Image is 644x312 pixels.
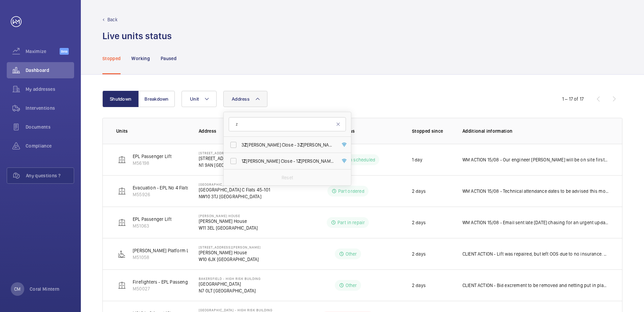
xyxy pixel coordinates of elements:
[462,156,609,163] p: WM ACTION 15/08 - Our engineer [PERSON_NAME] will be on site first thing this morning. WM ACTION ...
[199,162,272,168] p: N1 9AN [GEOGRAPHIC_DATA]
[26,124,74,130] span: Documents
[244,142,247,148] span: Z
[60,48,69,55] span: Beta
[241,141,334,148] span: 3 [PERSON_NAME] Close - 3 [PERSON_NAME][STREET_ADDRESS]
[337,219,365,226] p: Part in repair
[199,155,272,162] p: [STREET_ADDRESS][PERSON_NAME]
[102,30,172,42] h1: Live units status
[199,245,261,249] p: [STREET_ADDRESS][PERSON_NAME]
[346,251,357,257] p: Other
[412,156,422,163] p: 1 day
[199,128,294,134] p: Address
[190,96,199,102] span: Unit
[26,172,74,179] span: Any questions ?
[199,249,261,256] p: [PERSON_NAME] House
[338,188,364,194] p: Part ordered
[199,281,261,287] p: [GEOGRAPHIC_DATA]
[229,117,346,131] input: Search by address
[107,16,118,23] p: Back
[223,91,267,107] button: Address
[118,250,126,258] img: platform_lift.svg
[462,128,609,134] p: Additional information
[133,247,194,254] p: [PERSON_NAME] Platform Lift
[199,151,272,155] p: [STREET_ADDRESS][PERSON_NAME]
[199,308,272,312] p: [GEOGRAPHIC_DATA] - High Risk Building
[412,188,426,194] p: 2 days
[133,279,211,285] p: Firefighters - EPL Passenger Lift No 2
[462,251,609,257] p: CLIENT ACTION - Lift was repaired, but left OOS due to no insurance. WM ACTION 13/08 - Tech engin...
[232,96,250,102] span: Address
[300,142,303,148] span: Z
[133,153,171,160] p: EPL Passenger Lift
[131,55,150,62] p: Working
[30,286,60,292] p: Coral Mintern
[462,188,609,194] p: WM ACTION 15/08 - Technical attendance dates to be advised this morning. WM ACTION 14/08 - Parts ...
[282,174,293,181] p: Reset
[118,187,126,195] img: elevator.svg
[118,218,126,227] img: elevator.svg
[346,282,357,289] p: Other
[199,218,258,225] p: [PERSON_NAME] House
[199,225,258,231] p: W11 3EL [GEOGRAPHIC_DATA]
[116,128,188,134] p: Units
[199,193,294,200] p: NW10 3TJ [GEOGRAPHIC_DATA]
[133,184,212,191] p: Evacuation - EPL No 4 Flats 45-101 R/h
[412,219,426,226] p: 2 days
[14,286,21,292] p: CM
[118,281,126,289] img: elevator.svg
[26,105,74,111] span: Interventions
[462,219,609,226] p: WM ACTION 15/08 - Email sent late [DATE] chasing for an urgent update on this repair. WM ACTION 1...
[161,55,176,62] p: Paused
[412,128,452,134] p: Stopped since
[199,214,258,218] p: [PERSON_NAME] House
[133,191,212,198] p: M55926
[138,91,175,107] button: Breakdown
[243,158,246,164] span: Z
[133,285,211,292] p: M50027
[133,223,171,229] p: M51063
[26,142,74,149] span: Compliance
[241,158,334,164] span: 1 [PERSON_NAME] Close - 1 [PERSON_NAME][STREET_ADDRESS]
[133,160,171,166] p: M56198
[199,256,261,263] p: W10 6JX [GEOGRAPHIC_DATA]
[199,186,294,193] p: [GEOGRAPHIC_DATA] C Flats 45-101
[118,156,126,164] img: elevator.svg
[102,55,121,62] p: Stopped
[199,182,294,186] p: [GEOGRAPHIC_DATA] C Flats 45-101 - High Risk Building
[412,282,426,289] p: 2 days
[199,287,261,294] p: N7 0LT [GEOGRAPHIC_DATA]
[26,86,74,93] span: My addresses
[298,158,301,164] span: Z
[133,216,171,223] p: EPL Passenger Lift
[102,91,139,107] button: Shutdown
[462,282,609,289] p: CLIENT ACTION - Bid excrement to be removed and netting put in place to prevent this from happening.
[182,91,217,107] button: Unit
[199,277,261,281] p: Bakersfield - High Risk Building
[26,48,60,55] span: Maximize
[26,67,74,74] span: Dashboard
[412,251,426,257] p: 2 days
[562,96,584,102] div: 1 – 17 of 17
[133,254,194,261] p: M51058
